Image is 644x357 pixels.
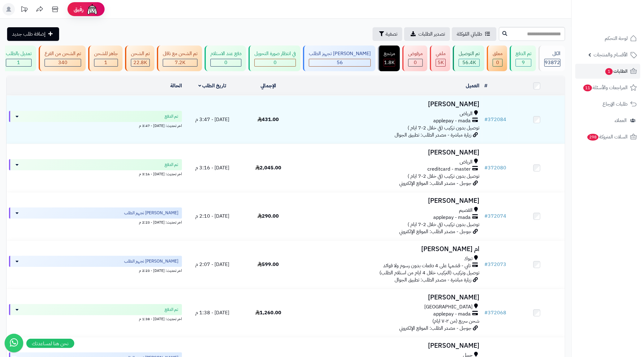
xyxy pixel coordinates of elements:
[395,276,472,284] span: زيارة مباشرة - مصدر الطلب: تطبيق الجوال
[384,59,395,66] div: 1799
[9,267,182,273] div: اخر تحديث: [DATE] - 2:23 م
[434,311,471,318] span: applepay - mada
[195,116,229,123] span: [DATE] - 3:47 م
[429,46,452,71] a: ملغي 5K
[274,59,277,66] span: 0
[603,100,628,108] span: طلبات الإرجاع
[299,101,480,108] h3: [PERSON_NAME]
[255,164,281,172] span: 2,045.00
[452,46,486,71] a: تم التوصيل 56.4K
[163,59,197,66] div: 7223
[516,50,531,57] div: تم الدفع
[434,214,471,221] span: applepay - mada
[485,164,488,172] span: #
[575,129,640,144] a: السلات المتروكة298
[384,50,395,57] div: مرتجع
[583,85,592,91] span: 11
[408,221,480,228] span: توصيل بدون تركيب (في خلال 2-7 ايام )
[170,82,182,89] a: الحالة
[299,246,480,253] h3: ام [PERSON_NAME]
[210,50,241,57] div: دفع عند الاستلام
[6,50,32,57] div: تعديل بالطلب
[255,309,281,316] span: 1,260.00
[428,166,471,173] span: creditcard - master
[7,27,59,41] a: إضافة طلب جديد
[9,170,182,177] div: اخر تحديث: [DATE] - 3:16 م
[373,27,402,41] button: تصفية
[508,46,537,71] a: تم الدفع 9
[124,46,156,71] a: تم الشحن 22.8K
[575,64,640,79] a: الطلبات1
[485,116,488,123] span: #
[45,50,81,57] div: تم الشحن من الفرع
[16,3,32,17] a: تحديثات المنصة
[605,68,613,75] span: 1
[485,164,507,172] a: #372080
[575,31,640,46] a: لوحة التحكم
[459,207,473,214] span: القصيم
[587,134,599,141] span: 298
[438,59,444,66] span: 5K
[131,59,149,66] div: 22769
[247,46,302,71] a: في انتظار صورة التحويل 0
[58,59,67,66] span: 340
[261,82,276,89] a: الإجمالي
[587,133,628,141] span: السلات المتروكة
[493,59,502,66] div: 0
[486,46,508,71] a: معلق 0
[165,307,178,313] span: تم الدفع
[124,258,178,264] span: [PERSON_NAME] تجهيز الطلب
[17,59,20,66] span: 1
[433,317,480,325] span: شحن سريع (من ٢-٧ ايام)
[94,59,118,66] div: 1
[86,3,98,15] img: ai-face.png
[605,67,628,76] span: الطلبات
[395,131,472,139] span: زيارة مباشرة - مصدر الطلب: تطبيق الجوال
[462,59,476,66] span: 56.4K
[134,59,147,66] span: 22.8K
[434,117,471,124] span: applepay - mada
[255,59,296,66] div: 0
[436,50,446,57] div: ملغي
[400,324,472,332] span: جوجل - مصدر الطلب: الموقع الإلكتروني
[408,172,480,180] span: توصيل بدون تركيب (في خلال 2-7 ايام )
[452,27,496,41] a: طلباتي المُوكلة
[165,113,178,120] span: تم الدفع
[401,46,429,71] a: مرفوض 0
[485,212,507,220] a: #372074
[195,309,229,316] span: [DATE] - 1:38 م
[87,46,124,71] a: جاهز للشحن 1
[384,59,395,66] span: 1.8K
[408,124,480,132] span: توصيل بدون تركيب (في خلال 2-7 ايام )
[583,83,628,92] span: المراجعات والأسئلة
[383,262,471,269] span: تابي - قسّمها على 4 دفعات بدون رسوم ولا فوائد
[404,27,450,41] a: تصدير الطلبات
[203,46,247,71] a: دفع عند الاستلام 0
[37,46,87,71] a: تم الشحن من الفرع 340
[575,97,640,111] a: طلبات الإرجاع
[496,59,499,66] span: 0
[485,261,507,268] a: #372073
[299,342,480,349] h3: [PERSON_NAME]
[537,46,566,71] a: الكل93872
[131,50,150,57] div: تم الشحن
[9,219,182,225] div: اخر تحديث: [DATE] - 2:23 م
[594,50,628,59] span: الأقسام والمنتجات
[485,116,507,123] a: #372084
[195,164,229,172] span: [DATE] - 3:16 م
[493,50,503,57] div: معلق
[418,30,445,38] span: تصدير الطلبات
[485,309,507,316] a: #372068
[377,46,401,71] a: مرتجع 1.8K
[302,46,377,71] a: [PERSON_NAME] تجهيز الطلب 56
[575,80,640,95] a: المراجعات والأسئلة11
[195,261,229,268] span: [DATE] - 2:07 م
[522,59,525,66] span: 9
[163,50,197,57] div: تم الشحن مع ناقل
[602,17,638,30] img: logo-2.png
[485,309,488,316] span: #
[12,30,45,38] span: إضافة طلب جديد
[485,261,488,268] span: #
[124,210,178,216] span: [PERSON_NAME] تجهيز الطلب
[386,30,397,38] span: تصفية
